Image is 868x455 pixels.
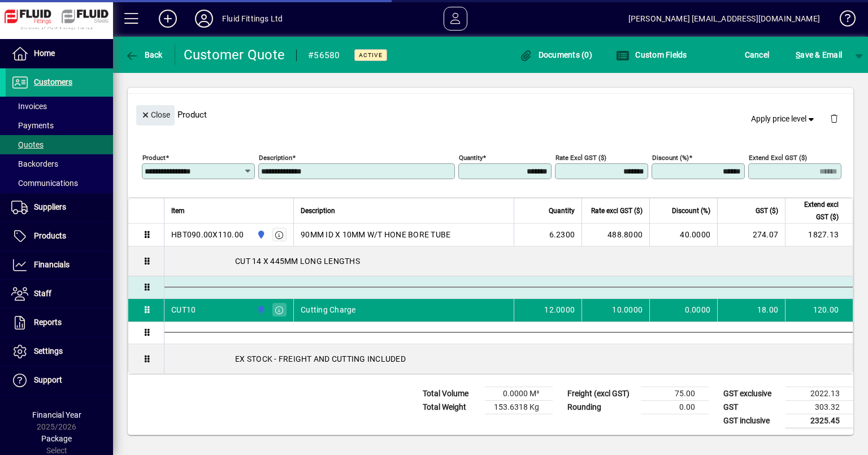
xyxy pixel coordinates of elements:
[417,400,485,414] td: Total Weight
[591,205,643,217] span: Rate excl GST ($)
[562,387,641,400] td: Freight (excl GST)
[718,414,785,428] td: GST inclusive
[128,94,853,135] div: Product
[628,10,820,28] div: [PERSON_NAME] [EMAIL_ADDRESS][DOMAIN_NAME]
[186,8,222,29] button: Profile
[785,387,853,400] td: 2022.13
[796,46,842,64] span: ave & Email
[122,45,166,65] button: Back
[6,97,113,116] a: Invoices
[562,400,641,414] td: Rounding
[150,8,186,29] button: Add
[11,179,78,188] span: Communications
[785,224,853,246] td: 1827.13
[171,304,196,315] div: CUT10
[133,109,177,119] app-page-header-button: Close
[32,410,81,419] span: Financial Year
[171,229,244,240] div: HBT090.00X110.00
[616,50,687,59] span: Custom Fields
[11,159,58,168] span: Backorders
[785,299,853,322] td: 120.00
[641,400,709,414] td: 0.00
[544,304,575,315] span: 12.0000
[184,46,285,64] div: Customer Quote
[717,299,785,322] td: 18.00
[747,109,821,129] button: Apply price level
[136,105,175,125] button: Close
[771,68,828,88] button: Add product line item
[254,228,267,241] span: AUCKLAND
[649,224,717,246] td: 40.0000
[672,205,710,217] span: Discount (%)
[308,46,340,64] div: #56580
[756,205,778,217] span: GST ($)
[790,45,848,65] button: Save & Email
[6,135,113,154] a: Quotes
[125,50,163,59] span: Back
[742,45,772,65] button: Cancel
[142,153,166,161] mat-label: Product
[6,40,113,68] a: Home
[718,400,785,414] td: GST
[519,50,592,59] span: Documents (0)
[785,414,853,428] td: 2325.45
[745,46,770,64] span: Cancel
[718,387,785,400] td: GST exclusive
[34,49,55,58] span: Home
[589,304,643,315] div: 10.0000
[649,299,717,322] td: 0.0000
[34,77,72,86] span: Customers
[34,346,63,356] span: Settings
[6,222,113,250] a: Products
[516,45,595,65] button: Documents (0)
[34,202,66,211] span: Suppliers
[6,280,113,308] a: Staff
[301,205,335,217] span: Description
[6,366,113,395] a: Support
[359,51,383,59] span: Active
[792,198,839,223] span: Extend excl GST ($)
[461,68,527,88] button: Product History
[34,318,62,327] span: Reports
[164,246,853,276] div: CUT 14 X 445MM LONG LENGTHS
[141,106,170,124] span: Close
[11,121,54,130] span: Payments
[301,304,356,315] span: Cutting Charge
[6,174,113,193] a: Communications
[796,50,800,59] span: S
[831,2,854,39] a: Knowledge Base
[34,289,51,298] span: Staff
[749,153,807,161] mat-label: Extend excl GST ($)
[751,113,817,125] span: Apply price level
[821,113,848,123] app-page-header-button: Delete
[717,224,785,246] td: 274.07
[555,153,606,161] mat-label: Rate excl GST ($)
[641,387,709,400] td: 75.00
[549,229,575,240] span: 6.2300
[259,153,292,161] mat-label: Description
[41,434,72,443] span: Package
[222,10,283,28] div: Fluid Fittings Ltd
[254,304,267,316] span: AUCKLAND
[6,337,113,366] a: Settings
[34,375,62,384] span: Support
[11,102,47,111] span: Invoices
[485,400,553,414] td: 153.6318 Kg
[459,153,483,161] mat-label: Quantity
[613,45,690,65] button: Custom Fields
[6,251,113,279] a: Financials
[301,229,450,240] span: 90MM ID X 10MM W/T HONE BORE TUBE
[11,140,44,149] span: Quotes
[6,309,113,337] a: Reports
[589,229,643,240] div: 488.8000
[171,205,185,217] span: Item
[113,45,175,65] app-page-header-button: Back
[417,387,485,400] td: Total Volume
[164,344,853,374] div: EX STOCK - FREIGHT AND CUTTING INCLUDED
[6,154,113,174] a: Backorders
[785,400,853,414] td: 303.32
[6,193,113,222] a: Suppliers
[34,231,66,240] span: Products
[652,153,689,161] mat-label: Discount (%)
[34,260,70,269] span: Financials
